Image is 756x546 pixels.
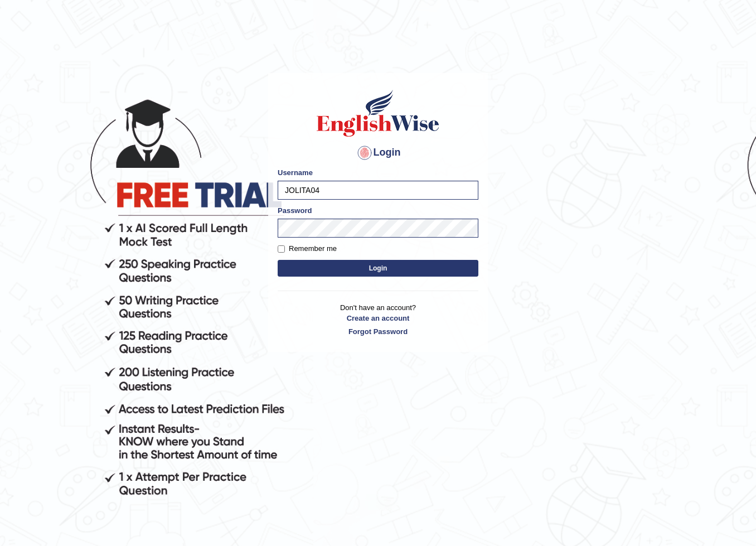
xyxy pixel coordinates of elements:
a: Create an account [278,313,478,323]
p: Don't have an account? [278,302,478,337]
button: Login [278,260,478,277]
h4: Login [278,144,478,162]
img: Logo of English Wise sign in for intelligent practice with AI [314,88,442,138]
a: Forgot Password [278,326,478,337]
input: Remember me [278,245,285,253]
label: Username [278,167,313,178]
label: Password [278,205,312,216]
label: Remember me [278,243,337,254]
